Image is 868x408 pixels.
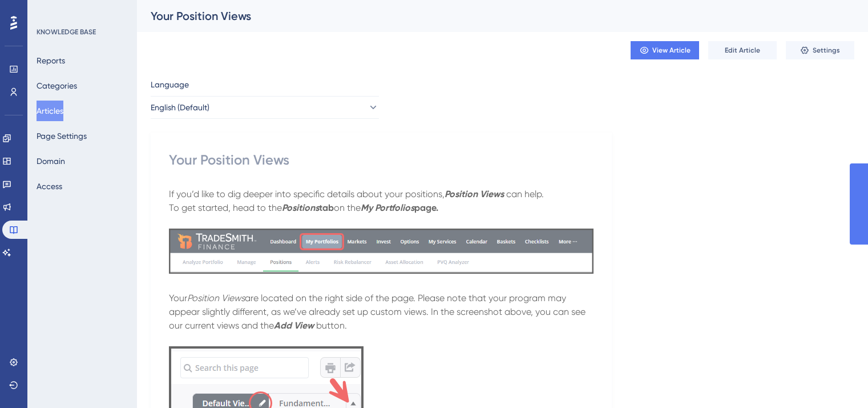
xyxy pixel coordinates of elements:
[169,151,594,169] div: Your Position Views
[37,50,65,71] button: Reports
[319,202,334,213] strong: tab
[506,189,544,199] span: can help.
[37,126,87,146] button: Page Settings
[151,101,209,114] span: English (Default)
[37,176,62,197] button: Access
[169,293,187,303] span: Your
[445,189,504,199] strong: Position Views
[37,151,65,171] button: Domain
[813,46,840,55] span: Settings
[414,202,438,213] strong: page.
[169,189,445,199] span: If you’d like to dig deeper into specific details about your positions,
[786,41,854,59] button: Settings
[169,293,588,331] span: are located on the right side of the page. Please note that your program may appear slightly diff...
[316,320,347,331] span: button.
[37,75,77,96] button: Categories
[361,202,414,213] strong: My Portfolios
[820,363,854,397] iframe: UserGuiding AI Assistant Launcher
[652,46,691,55] span: View Article
[187,293,245,303] em: Position Views
[169,202,282,213] span: To get started, head to the
[37,101,63,121] button: Articles
[37,27,96,37] div: KNOWLEDGE BASE
[151,96,379,119] button: English (Default)
[334,202,361,213] span: on the
[631,41,699,59] button: View Article
[151,8,826,24] div: Your Position Views
[151,78,189,91] span: Language
[725,46,760,55] span: Edit Article
[282,202,319,213] strong: Positions
[274,320,314,331] strong: Add View
[708,41,777,59] button: Edit Article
